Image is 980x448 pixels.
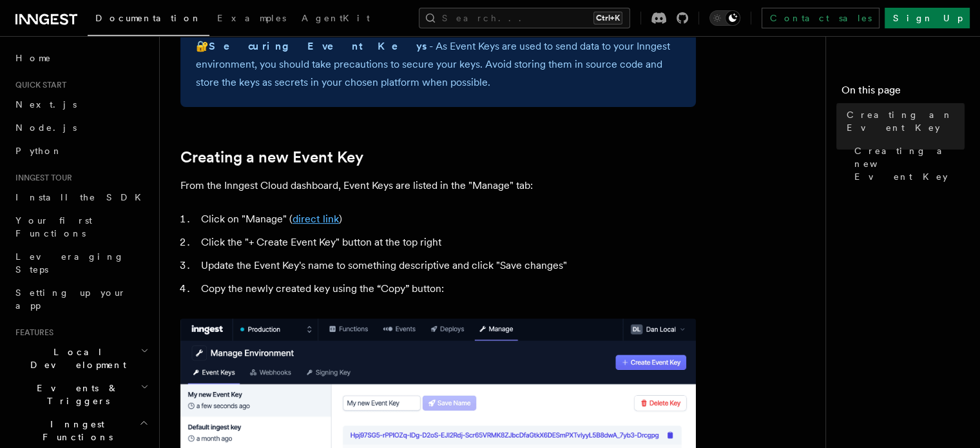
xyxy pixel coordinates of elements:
[197,280,696,298] li: Copy the newly created key using the “Copy” button:
[15,146,62,156] span: Python
[15,215,92,239] span: Your first Functions
[15,192,149,202] span: Install the SDK
[10,376,151,413] button: Events & Triggers
[10,281,151,317] a: Setting up your app
[854,144,965,183] span: Creating a new Event Key
[593,12,622,24] kbd: Ctrl+K
[762,8,879,28] a: Contact sales
[10,245,151,281] a: Leveraging Steps
[197,233,696,251] li: Click the "+ Create Event Key" button at the top right
[10,116,151,139] a: Node.js
[209,4,294,35] a: Examples
[15,52,52,64] span: Home
[10,46,151,70] a: Home
[10,186,151,209] a: Install the SDK
[10,173,72,183] span: Inngest tour
[197,210,696,228] li: Click on "Manage" ( )
[293,213,339,225] a: direct link
[10,418,139,443] span: Inngest Functions
[88,4,209,36] a: Documentation
[10,139,151,162] a: Python
[10,327,53,338] span: Features
[217,13,286,23] span: Examples
[209,40,429,52] strong: Securing Event Keys
[180,148,363,166] a: Creating a new Event Key
[10,346,140,371] span: Local Development
[709,10,740,26] button: Toggle dark mode
[10,93,151,116] a: Next.js
[180,177,696,195] p: From the Inngest Cloud dashboard, Event Keys are listed in the "Manage" tab:
[10,340,151,376] button: Local Development
[196,37,680,92] p: 🔐 - As Event Keys are used to send data to your Inngest environment, you should take precautions ...
[847,108,965,134] span: Creating an Event Key
[15,251,124,275] span: Leveraging Steps
[95,13,202,23] span: Documentation
[15,122,77,133] span: Node.js
[419,8,630,28] button: Search...Ctrl+K
[197,257,696,275] li: Update the Event Key's name to something descriptive and click "Save changes"
[15,287,126,311] span: Setting up your app
[10,80,66,90] span: Quick start
[10,382,140,407] span: Events & Triggers
[849,139,965,188] a: Creating a new Event Key
[294,4,378,35] a: AgentKit
[841,103,965,139] a: Creating an Event Key
[841,83,965,103] h4: On this page
[10,209,151,245] a: Your first Functions
[15,99,77,110] span: Next.js
[885,8,970,28] a: Sign Up
[302,13,370,23] span: AgentKit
